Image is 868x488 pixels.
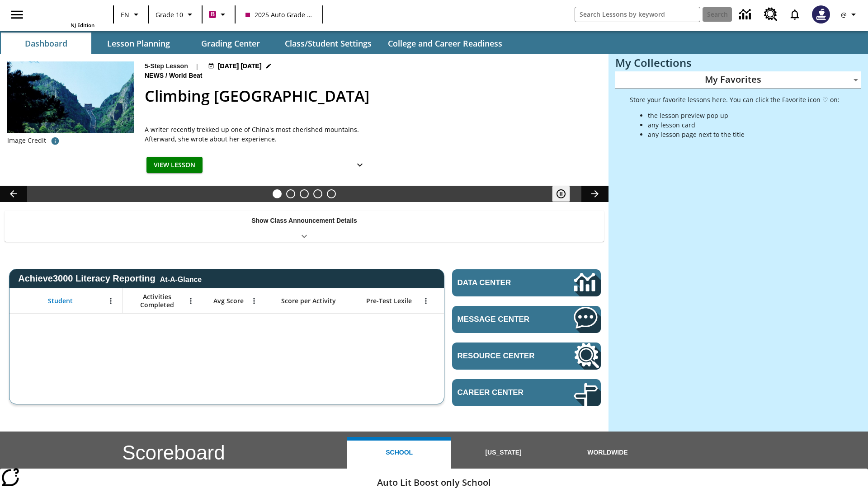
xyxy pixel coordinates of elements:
button: Open Menu [184,294,198,308]
li: the lesson preview pop up [648,111,840,120]
button: Open side menu [4,1,30,28]
span: News [145,71,165,81]
span: Pre-Test Lexile [366,297,412,305]
button: Lesson carousel, Next [581,186,609,202]
span: Resource Center [458,352,547,361]
span: [DATE] [DATE] [218,61,262,71]
button: Dashboard [1,33,91,54]
div: My Favorites [615,71,861,89]
button: Worldwide [556,437,660,469]
button: View Lesson [146,157,203,174]
span: 2025 Auto Grade 10 [245,10,312,19]
span: B [211,9,215,20]
a: Resource Center, Will open in new tab [452,343,601,370]
span: Achieve3000 Literacy Reporting [18,273,202,284]
span: Score per Activity [281,297,336,305]
p: Store your favorite lessons here. You can click the Favorite icon ♡ on: [630,95,840,104]
h2: Climbing Mount Tai [145,84,598,108]
button: Pause [552,186,570,202]
a: Resource Center, Will open in new tab [759,2,783,27]
span: NJ Edition [71,22,94,28]
span: @ [841,10,847,19]
img: 6000 stone steps to climb Mount Tai in Chinese countryside [7,61,134,133]
div: Home [36,3,94,28]
button: Class/Student Settings [278,33,379,54]
span: Student [48,297,73,305]
button: Open Menu [247,294,261,308]
button: Boost Class color is violet red. Change class color [205,6,232,23]
button: Slide 3 Pre-release lesson [300,189,309,198]
a: Data Center [734,2,759,27]
button: Grading Center [185,33,276,54]
button: College and Career Readiness [381,33,509,54]
li: any lesson page next to the title [648,130,840,139]
button: Select a new avatar [807,3,835,26]
button: [US_STATE] [451,437,555,469]
span: EN [121,10,129,19]
button: Profile/Settings [835,6,864,23]
h3: My Collections [615,56,861,69]
a: Notifications [783,3,807,26]
span: Avg Score [213,297,244,305]
span: World Beat [169,71,204,81]
li: any lesson card [648,120,840,130]
button: Open Menu [104,294,118,308]
button: Slide 1 Climbing Mount Tai [273,189,282,198]
button: Open Menu [419,294,433,308]
a: Home [36,4,94,22]
button: Show Details [351,157,369,174]
div: At-A-Glance [160,274,202,284]
a: Career Center [452,379,601,406]
span: | [195,61,199,71]
div: A writer recently trekked up one of China's most cherished mountains. Afterward, she wrote about ... [145,125,371,144]
button: Credit for photo and all related images: Public Domain/Charlie Fong [46,133,64,149]
img: Avatar [812,5,830,23]
span: Message Center [458,315,547,324]
p: Show Class Announcement Details [251,216,357,225]
button: Jul 22 - Jun 30 Choose Dates [206,61,274,71]
span: Grade 10 [156,10,183,19]
button: Slide 5 Remembering Justice O'Connor [327,189,336,198]
button: School [347,437,451,469]
button: Grade: Grade 10, Select a grade [152,6,199,23]
a: Message Center [452,306,601,333]
p: Image Credit [7,136,46,145]
span: / [165,72,167,79]
button: Slide 4 Career Lesson [313,189,322,198]
span: Career Center [458,388,547,397]
input: search field [575,7,700,22]
span: Activities Completed [127,293,187,309]
button: Language: EN, Select a language [117,6,146,23]
div: Show Class Announcement Details [5,211,604,242]
a: Data Center [452,269,601,296]
span: Data Center [458,278,543,287]
div: Pause [552,186,579,202]
p: 5-Step Lesson [145,61,188,71]
button: Slide 2 Defining Our Government's Purpose [286,189,295,198]
button: Lesson Planning [93,33,184,54]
